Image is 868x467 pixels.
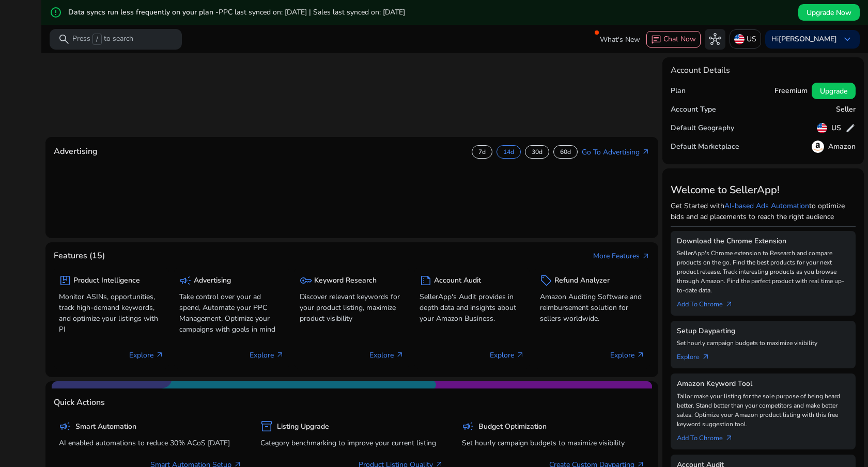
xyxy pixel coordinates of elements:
[58,33,70,45] span: search
[129,350,164,361] p: Explore
[734,34,745,44] img: us.svg
[54,251,105,261] h4: Features (15)
[642,252,650,260] span: arrow_outward
[677,380,849,388] h5: Amazon Keyword Tool
[725,434,733,442] span: arrow_outward
[724,201,809,211] a: AI-based Ads Automation
[637,351,645,359] span: arrow_outward
[677,248,849,295] p: SellerApp's Chrome extension to Research and compare products on the go. Find the best products f...
[396,351,404,359] span: arrow_outward
[54,398,105,408] h4: Quick Actions
[300,274,312,287] span: key
[554,276,610,285] h5: Refund Analyzer
[219,7,405,17] span: PPC last synced on: [DATE] | Sales last synced on: [DATE]
[677,338,849,348] p: Set hourly campaign budgets to maximize visibility
[532,148,542,156] p: 30d
[747,30,756,48] p: US
[369,350,404,361] p: Explore
[420,274,432,287] span: summarize
[702,353,710,361] span: arrow_outward
[831,124,841,133] h5: US
[812,83,856,99] button: Upgrade
[836,105,856,114] h5: Seller
[540,274,552,287] span: sell
[807,7,851,18] span: Upgrade Now
[59,274,71,287] span: package
[540,291,645,324] p: Amazon Auditing Software and reimbursement solution for sellers worldwide.
[478,148,486,156] p: 7d
[671,87,686,96] h5: Plan
[490,350,524,361] p: Explore
[68,8,405,17] h5: Data syncs run less frequently on your plan -
[677,327,849,336] h5: Setup Dayparting
[817,123,827,133] img: us.svg
[663,34,696,44] span: Chat Now
[812,141,824,153] img: amazon.svg
[820,86,847,97] span: Upgrade
[250,350,284,361] p: Explore
[671,105,716,114] h5: Account Type
[73,276,140,285] h5: Product Intelligence
[671,124,734,133] h5: Default Geography
[677,392,849,429] p: Tailor make your listing for the sole purpose of being heard better. Stand better than your compe...
[771,36,837,43] p: Hi
[646,31,701,48] button: chatChat Now
[72,34,133,45] p: Press to search
[774,87,808,96] h5: Freemium
[503,148,514,156] p: 14d
[59,438,242,448] p: AI enabled automations to reduce 30% ACoS [DATE]
[50,6,62,19] mat-icon: error_outline
[300,291,405,324] p: Discover relevant keywords for your product listing, maximize product visibility
[600,30,640,49] span: What's New
[260,420,273,432] span: inventory_2
[560,148,571,156] p: 60d
[179,291,284,335] p: Take control over your ad spend, Automate your PPC Management, Optimize your campaigns with goals...
[277,423,329,431] h5: Listing Upgrade
[828,143,856,151] h5: Amazon
[54,147,98,157] h4: Advertising
[516,351,524,359] span: arrow_outward
[671,184,856,196] h3: Welcome to SellerApp!
[841,33,854,45] span: keyboard_arrow_down
[75,423,136,431] h5: Smart Automation
[276,351,284,359] span: arrow_outward
[651,35,661,45] span: chat
[59,291,164,335] p: Monitor ASINs, opportunities, track high-demand keywords, and optimize your listings with PI
[434,276,481,285] h5: Account Audit
[677,295,741,309] a: Add To Chrome
[462,420,474,432] span: campaign
[671,143,739,151] h5: Default Marketplace
[671,200,856,222] p: Get Started with to optimize bids and ad placements to reach the right audience
[642,148,650,156] span: arrow_outward
[677,429,741,443] a: Add To Chrome
[671,66,730,75] h4: Account Details
[798,4,860,21] button: Upgrade Now
[314,276,377,285] h5: Keyword Research
[677,348,718,362] a: Explorearrow_outward
[582,147,650,158] a: Go To Advertisingarrow_outward
[59,420,71,432] span: campaign
[260,438,443,448] p: Category benchmarking to improve your current listing
[725,300,733,308] span: arrow_outward
[462,438,645,448] p: Set hourly campaign budgets to maximize visibility
[194,276,231,285] h5: Advertising
[705,29,725,50] button: hub
[478,423,547,431] h5: Budget Optimization
[92,34,102,45] span: /
[677,237,849,246] h5: Download the Chrome Extension
[420,291,524,324] p: SellerApp's Audit provides in depth data and insights about your Amazon Business.
[845,123,856,133] span: edit
[156,351,164,359] span: arrow_outward
[593,251,650,261] a: More Featuresarrow_outward
[179,274,192,287] span: campaign
[709,33,721,45] span: hub
[610,350,645,361] p: Explore
[779,34,837,44] b: [PERSON_NAME]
